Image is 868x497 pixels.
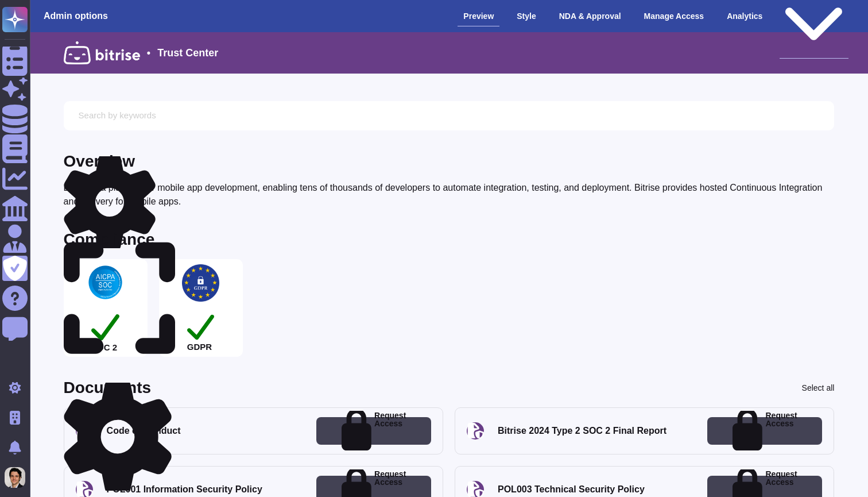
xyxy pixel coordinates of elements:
div: Bitrise is a platform for mobile app development, enabling tens of thousands of developers to aut... [64,181,835,209]
p: Request Access [374,411,406,451]
h3: Admin options [44,10,108,21]
p: Request Access [765,411,797,451]
span: Trust Center [157,48,218,58]
span: • [147,48,150,58]
div: Select all [802,384,835,392]
img: check [182,264,219,302]
div: Overview [64,153,135,169]
div: Compliance [64,232,155,248]
button: user [2,465,33,490]
div: Manage Access [638,6,710,26]
div: NDA & Approval [553,6,627,26]
input: Search by keywords [72,106,827,126]
div: GDPR [187,311,215,350]
div: Preview [458,6,499,26]
div: Style [511,6,541,26]
img: user [5,467,25,488]
div: Analytics [721,6,768,26]
div: POL001 Information Security Policy [107,484,262,495]
div: POL003 Technical Security Policy [498,484,645,495]
div: Documents [64,380,151,396]
img: Company Banner [64,41,140,64]
div: Bitrise 2024 Type 2 SOC 2 Final Report [498,425,666,437]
